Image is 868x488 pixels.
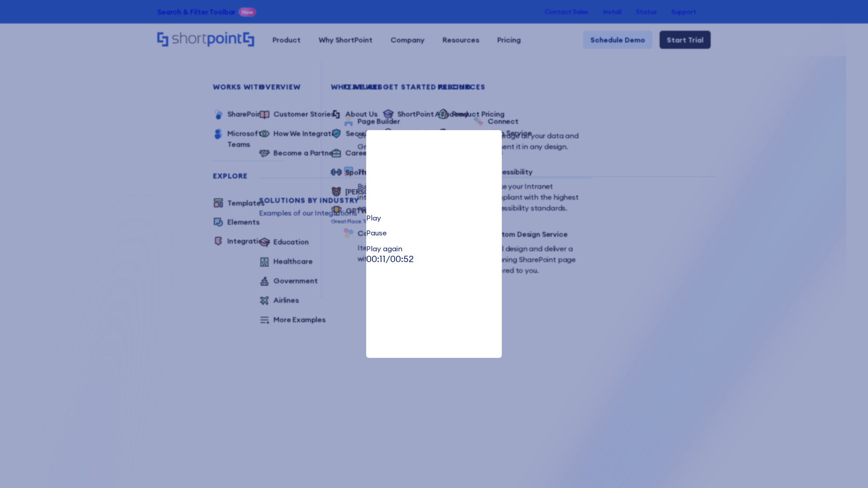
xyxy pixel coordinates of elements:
[366,252,502,266] p: /
[366,214,502,221] div: Play
[366,229,502,236] div: Pause
[366,253,386,264] span: 00:11
[366,245,502,252] div: Play again
[390,253,414,264] span: 00:52
[366,130,502,198] video: Your browser does not support the video tag.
